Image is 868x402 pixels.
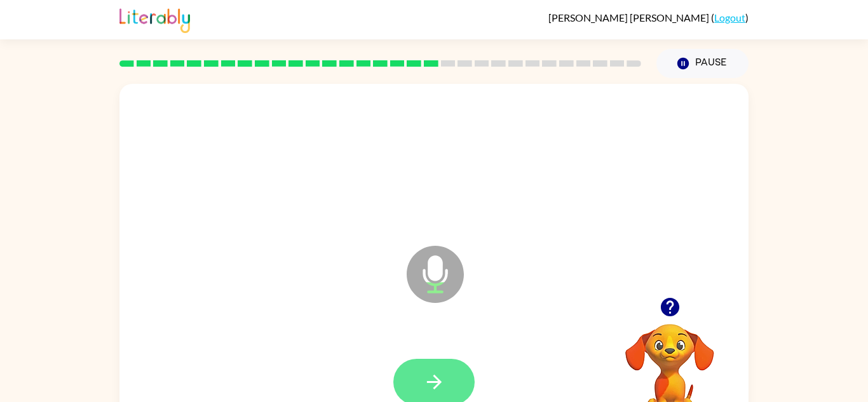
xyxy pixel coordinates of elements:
a: Logout [714,11,745,23]
img: Literably [119,5,190,33]
span: [PERSON_NAME] [PERSON_NAME] [548,11,711,23]
div: ( ) [548,11,749,23]
button: Pause [656,49,749,78]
